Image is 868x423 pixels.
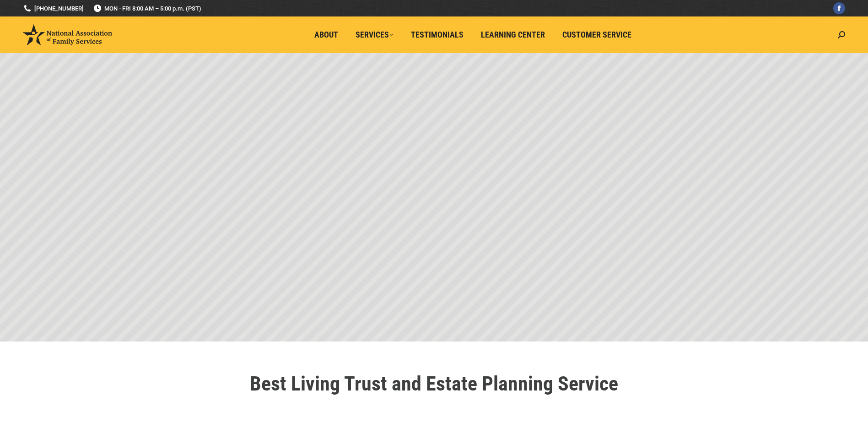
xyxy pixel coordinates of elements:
[93,4,201,13] span: MON - FRI 8:00 AM – 5:00 p.m. (PST)
[23,24,112,45] img: National Association of Family Services
[178,374,690,394] h1: Best Living Trust and Estate Planning Service
[23,4,84,13] a: [PHONE_NUMBER]
[404,26,470,43] a: Testimonials
[314,30,338,40] span: About
[833,2,845,14] a: Facebook page opens in new window
[556,26,638,43] a: Customer Service
[481,30,545,40] span: Learning Center
[411,30,464,40] span: Testimonials
[474,26,551,43] a: Learning Center
[308,26,345,43] a: About
[356,30,394,40] span: Services
[562,30,631,40] span: Customer Service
